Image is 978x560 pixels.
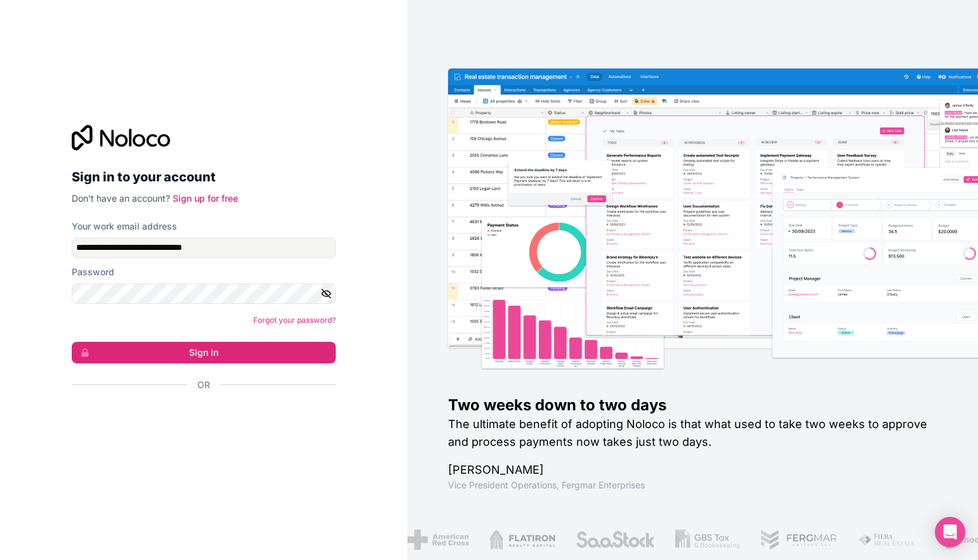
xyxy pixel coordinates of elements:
[72,220,177,233] label: Your work email address
[407,530,469,550] img: /assets/american-red-cross-BAupjrZR.png
[489,530,555,550] img: /assets/flatiron-C8eUkumj.png
[72,193,170,204] span: Don't have an account?
[72,342,336,363] button: Sign in
[72,266,114,278] label: Password
[448,415,937,451] h2: The ultimate benefit of adopting Noloco is that what used to take two weeks to approve and proces...
[197,379,210,391] span: Or
[173,193,238,204] a: Sign up for free
[72,166,336,188] h2: Sign in to your account
[675,530,740,550] img: /assets/gbstax-C-GtDUiK.png
[448,395,937,415] h1: Two weeks down to two days
[65,405,332,433] iframe: Sign in with Google Button
[448,479,937,492] h1: Vice President Operations , Fergmar Enterprises
[857,530,917,550] img: /assets/fiera-fwj2N5v4.png
[72,238,336,258] input: Email address
[760,530,837,550] img: /assets/fergmar-CudnrXN5.png
[935,517,965,547] div: Open Intercom Messenger
[72,283,336,304] input: Password
[575,530,655,550] img: /assets/saastock-C6Zbiodz.png
[448,461,937,479] h1: [PERSON_NAME]
[253,315,336,325] a: Forgot your password?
